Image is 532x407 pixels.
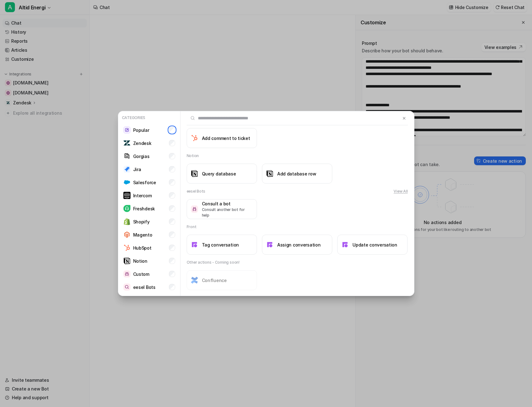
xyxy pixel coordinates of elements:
[262,164,332,184] button: Add database rowAdd database row
[15,117,46,122] b: Later [DATE]
[133,179,156,186] p: Salesforce
[40,204,44,209] button: Start recording
[27,40,114,70] div: I have Eesel craling my website. When I add new pages on my website and new blog posts, how do I ...
[133,140,152,146] p: Zendesk
[5,36,119,79] div: ms@altidenergi.dk says…
[187,260,240,265] h2: Other actions - Coming soon!
[5,79,102,126] div: You’ll get replies here and in your email:✉️[EMAIL_ADDRESS][DOMAIN_NAME]The team will be back🕒Lat...
[133,245,152,251] p: HubSpot
[187,164,257,184] button: Query databaseQuery database
[133,271,149,277] p: Custom
[20,204,25,209] button: Gif picker
[30,204,35,209] button: Upload attachment
[10,95,59,106] b: [EMAIL_ADDRESS][DOMAIN_NAME]
[10,83,97,107] div: You’ll get replies here and in your email: ✉️
[266,170,273,177] img: Add database row
[121,114,178,122] p: Categories
[191,170,198,177] img: Query database
[107,202,117,212] button: Send a message…
[341,241,349,248] img: Update conversation
[10,204,15,209] button: Emoji picker
[337,235,408,255] button: Update conversationUpdate conversation
[133,218,150,225] p: Shopify
[277,242,321,248] h3: Assign conversation
[133,192,152,199] p: Intercom
[187,189,206,194] h2: eesel Bots
[262,235,332,255] button: Assign conversationAssign conversation
[191,134,198,142] img: Add comment to ticket
[187,128,257,148] button: Add comment to ticketAdd comment to ticket
[10,110,97,122] div: The team will be back 🕒
[133,127,149,133] p: Popular
[202,135,250,141] h3: Add comment to ticket
[22,36,119,74] div: I have Eesel craling my website. When I add new pages on my website and new blog posts, how do I ...
[187,153,199,159] h2: Notion
[202,207,253,218] p: Consult another bot for help
[133,258,147,264] p: Notion
[187,199,257,219] button: Consult a botConsult a botConsult another bot for help
[191,241,198,248] img: Tag conversation
[133,232,152,238] p: Magento
[133,205,155,212] p: Freshdesk
[394,189,408,194] button: View All
[5,79,119,140] div: Operator says…
[352,242,397,248] h3: Update conversation
[4,2,16,14] button: go back
[191,205,198,213] img: Consult a bot
[191,277,198,284] img: Confluence
[97,2,109,14] button: Home
[187,270,257,290] button: ConfluenceConfluence
[133,166,141,173] p: Jira
[10,127,48,131] div: Operator • 20m ago
[30,6,52,11] h1: Operator
[187,235,257,255] button: Tag conversationTag conversation
[277,170,316,177] h3: Add database row
[133,153,150,160] p: Gorgias
[202,277,227,284] h3: Confluence
[133,284,156,290] p: eesel Bots
[18,3,28,13] img: Profile image for Operator
[5,191,119,202] textarea: Message…
[109,2,120,14] div: Close
[187,224,197,230] h2: Front
[202,242,239,248] h3: Tag conversation
[202,170,236,177] h3: Query database
[266,241,273,248] img: Assign conversation
[202,200,253,207] h3: Consult a bot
